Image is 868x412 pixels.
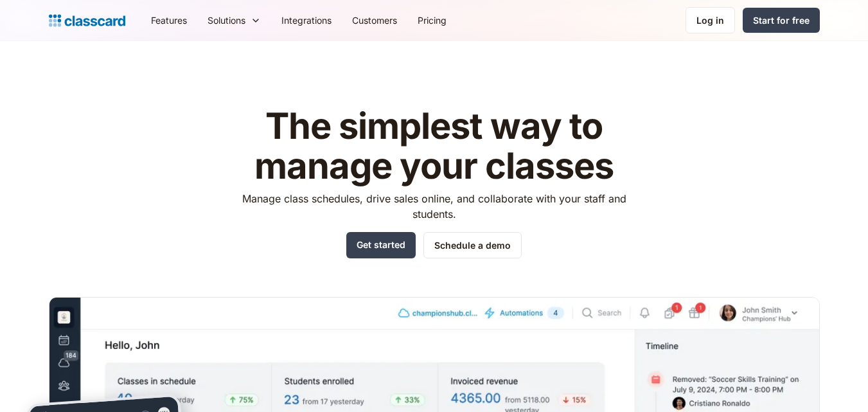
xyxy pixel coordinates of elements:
p: Manage class schedules, drive sales online, and collaborate with your staff and students. [230,191,638,222]
a: home [49,12,125,30]
div: Log in [696,13,724,27]
div: Solutions [208,13,245,27]
a: Features [141,6,197,35]
a: Customers [342,6,407,35]
a: Log in [686,7,735,33]
a: Integrations [271,6,342,35]
a: Schedule a demo [423,232,522,258]
a: Start for free [743,8,820,33]
a: Get started [346,232,416,258]
div: Solutions [197,6,271,35]
div: Start for free [753,13,810,27]
a: Pricing [407,6,457,35]
h1: The simplest way to manage your classes [230,107,638,186]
